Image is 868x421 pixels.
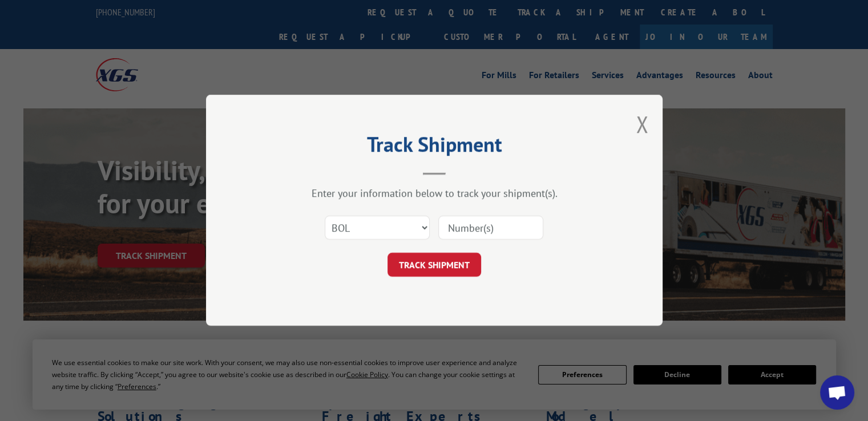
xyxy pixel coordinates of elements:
[263,187,605,200] div: Enter your information below to track your shipment(s).
[636,109,648,139] button: Close modal
[263,136,605,158] h2: Track Shipment
[438,216,543,240] input: Number(s)
[387,253,481,277] button: TRACK SHIPMENT
[820,375,854,410] div: Open chat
